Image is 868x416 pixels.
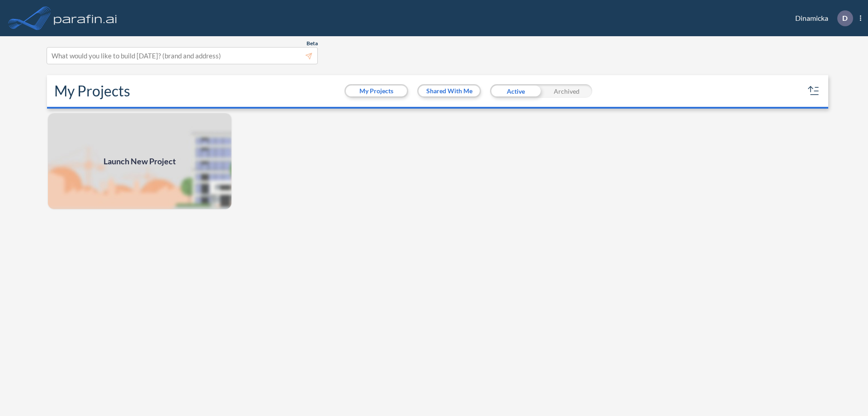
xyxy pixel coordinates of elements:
[307,40,318,47] span: Beta
[54,82,130,100] h2: My Projects
[782,10,861,26] div: Dinamicka
[47,112,232,210] img: add
[47,112,232,210] a: Launch New Project
[490,84,541,98] div: Active
[807,84,821,98] button: sort
[842,14,848,22] p: D
[346,86,407,96] button: My Projects
[52,9,119,27] img: logo
[419,86,480,96] button: Shared With Me
[541,84,592,98] div: Archived
[104,155,176,167] span: Launch New Project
